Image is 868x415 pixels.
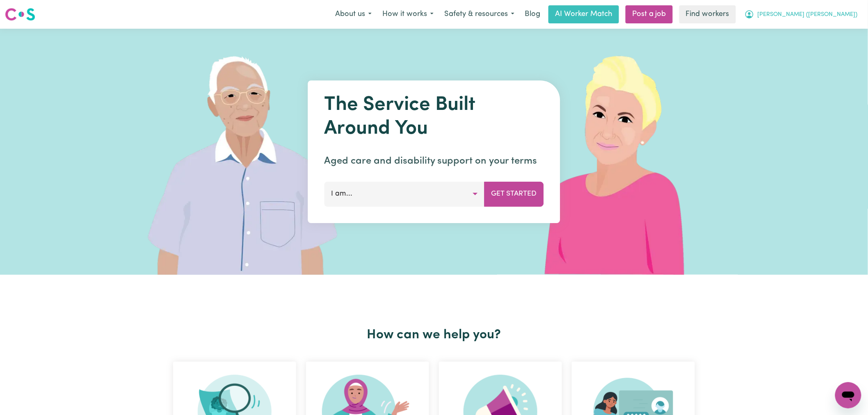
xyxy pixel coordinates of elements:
a: Find workers [679,5,736,23]
a: Blog [520,5,545,23]
img: Careseekers logo [5,7,35,22]
button: Safety & resources [439,6,520,23]
span: [PERSON_NAME] ([PERSON_NAME]) [758,10,858,19]
a: Careseekers logo [5,5,35,24]
h2: How can we help you? [168,327,700,343]
a: AI Worker Match [548,5,619,23]
button: Get Started [484,182,544,206]
button: About us [330,6,377,23]
a: Post a job [626,5,673,23]
h1: The Service Built Around You [324,93,544,141]
button: How it works [377,6,439,23]
iframe: Button to launch messaging window [835,382,861,408]
button: I am... [324,182,485,206]
p: Aged care and disability support on your terms [324,154,544,169]
button: My Account [739,6,863,23]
